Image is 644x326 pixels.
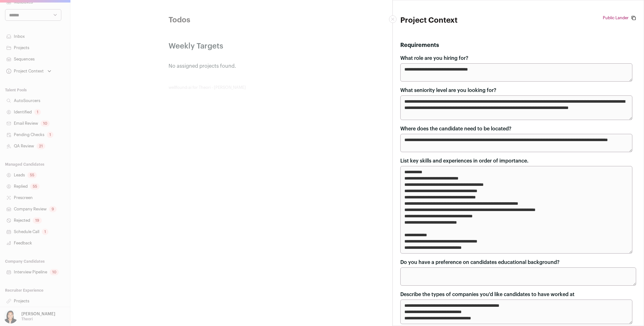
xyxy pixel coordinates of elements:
[400,125,511,133] label: Where does the candidate need to be located?
[603,15,629,20] a: Public Lander
[400,87,496,94] label: What seniority level are you looking for?
[400,259,559,266] label: Do you have a preference on candidates educational background?
[400,54,468,62] label: What role are you hiring for?
[400,15,479,26] h1: Project Context
[400,41,636,49] h2: Requirements
[400,291,575,298] label: Describe the types of companies you'd like candidates to have worked at
[400,157,529,165] label: List key skills and experiences in order of importance.
[389,15,397,23] button: Close modal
